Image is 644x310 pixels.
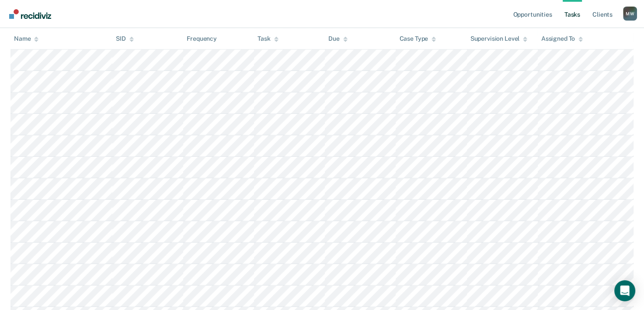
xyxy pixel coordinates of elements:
[14,35,38,42] div: Name
[258,35,278,42] div: Task
[470,35,528,42] div: Supervision Level
[541,35,583,42] div: Assigned To
[623,7,637,21] button: Profile dropdown button
[187,35,217,42] div: Frequency
[9,9,51,19] img: Recidiviz
[623,7,637,21] div: M W
[614,280,635,301] div: Open Intercom Messenger
[328,35,348,42] div: Due
[399,35,436,42] div: Case Type
[116,35,134,42] div: SID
